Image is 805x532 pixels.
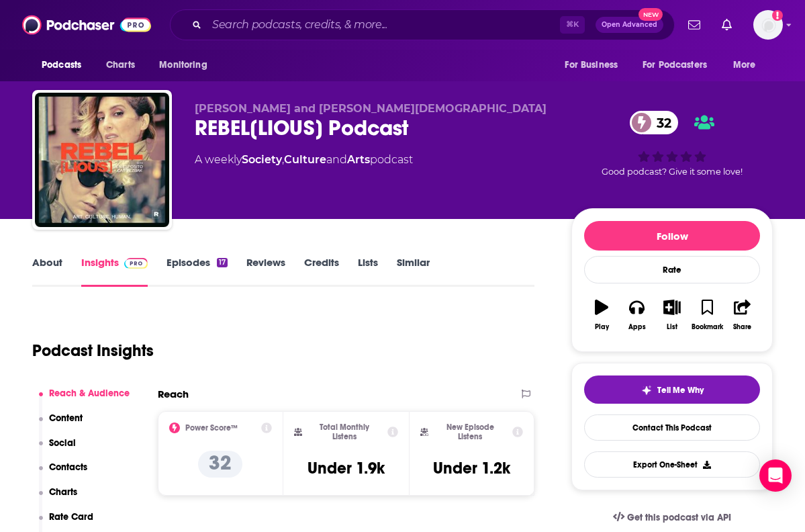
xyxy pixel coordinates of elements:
img: Podchaser - Follow, Share and Rate Podcasts [22,12,151,38]
span: For Podcasters [643,56,707,75]
h3: Under 1.9k [307,458,385,478]
a: Show notifications dropdown [716,13,737,36]
span: More [733,56,756,75]
span: New [638,8,663,21]
div: List [667,323,677,331]
span: ⌘ K [560,16,585,34]
button: Content [39,412,83,437]
div: Rate [584,256,760,283]
button: Bookmark [690,291,724,339]
a: Show notifications dropdown [683,13,706,36]
span: [PERSON_NAME] and [PERSON_NAME][DEMOGRAPHIC_DATA] [195,102,547,115]
span: Tell Me Why [657,385,704,396]
div: Share [733,323,751,331]
a: Society [242,153,282,166]
button: Export One-Sheet [584,451,760,478]
button: tell me why sparkleTell Me Why [584,375,760,404]
div: A weekly podcast [195,152,413,168]
button: Apps [619,291,654,339]
h3: Under 1.2k [433,458,510,478]
button: List [655,291,690,339]
button: Open AdvancedNew [596,17,663,33]
span: and [326,153,347,166]
div: Open Intercom Messenger [759,459,792,492]
span: , [282,153,284,166]
div: Bookmark [692,323,723,331]
button: Social [39,437,77,462]
h2: New Episode Listens [434,423,507,441]
a: Culture [284,153,326,166]
span: Podcasts [42,56,81,75]
a: Episodes17 [167,256,228,287]
span: Monitoring [159,56,207,75]
input: Search podcasts, credits, & more... [207,14,560,36]
span: For Business [565,56,618,75]
button: open menu [555,52,634,78]
a: Lists [358,256,378,287]
svg: Add a profile image [772,10,783,21]
a: Reviews [246,256,285,287]
p: Social [49,437,76,449]
p: Charts [49,486,77,498]
p: Rate Card [49,511,93,523]
h2: Reach [158,388,189,400]
a: Contact This Podcast [584,414,760,441]
p: 32 [198,451,242,478]
h1: Podcast Insights [32,341,154,361]
div: Play [595,323,609,331]
span: Charts [106,56,135,75]
button: Play [584,291,619,339]
a: Credits [304,256,339,287]
a: 32 [630,111,678,134]
img: tell me why sparkle [641,385,652,396]
button: Charts [39,486,78,511]
span: Open Advanced [602,21,657,28]
button: Show profile menu [753,10,783,40]
a: Arts [347,153,370,166]
div: 32Good podcast? Give it some love! [571,102,773,185]
div: 17 [217,258,228,267]
p: Reach & Audience [49,388,130,399]
button: Follow [584,221,760,251]
p: Content [49,412,83,424]
h2: Power Score™ [185,423,238,433]
button: Share [725,291,760,339]
button: open menu [724,52,773,78]
button: open menu [150,52,224,78]
div: Apps [628,323,646,331]
div: Search podcasts, credits, & more... [170,9,675,40]
p: Contacts [49,461,87,473]
a: Charts [97,52,143,78]
a: About [32,256,62,287]
button: Reach & Audience [39,388,130,412]
button: open menu [32,52,99,78]
span: Good podcast? Give it some love! [602,167,743,177]
button: open menu [634,52,726,78]
h2: Total Monthly Listens [307,423,382,441]
span: 32 [643,111,678,134]
img: User Profile [753,10,783,40]
img: Podchaser Pro [124,258,148,269]
a: Similar [397,256,430,287]
img: REBEL[LIOUS] Podcast [35,93,169,227]
span: Logged in as sarahhallprinc [753,10,783,40]
span: Get this podcast via API [627,512,731,523]
button: Contacts [39,461,88,486]
a: InsightsPodchaser Pro [81,256,148,287]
